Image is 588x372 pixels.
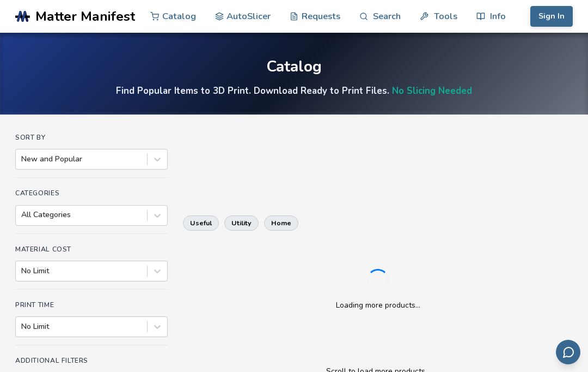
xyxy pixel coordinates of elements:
a: No Slicing Needed [392,85,472,97]
input: All Categories [21,211,23,219]
input: New and Popular [21,155,23,164]
input: No Limit [21,322,23,331]
h4: Categories [15,189,168,197]
p: Loading more products... [336,299,420,311]
h4: Sort By [15,134,168,141]
button: Send feedback via email [556,340,580,364]
button: useful [183,215,219,231]
h4: Print Time [15,301,168,309]
button: home [264,215,298,231]
h4: Additional Filters [15,357,168,364]
button: Sign In [530,6,573,27]
h4: Material Cost [15,245,168,253]
span: Matter Manifest [35,9,135,24]
button: utility [224,215,259,231]
input: No Limit [21,267,23,275]
h4: Find Popular Items to 3D Print. Download Ready to Print Files. [116,85,472,97]
div: Catalog [266,58,322,75]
